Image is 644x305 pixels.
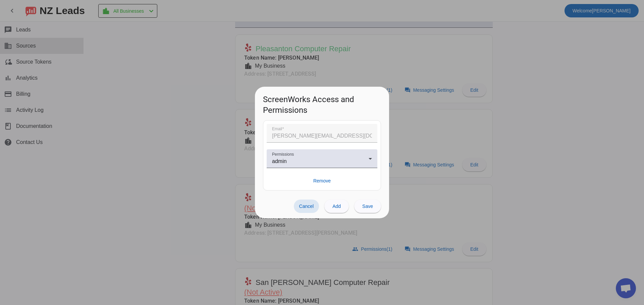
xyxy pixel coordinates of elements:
span: Add [332,204,341,209]
span: Save [362,204,373,209]
button: Add [324,200,349,213]
h1: ScreenWorks Access and Permissions [255,87,389,120]
span: Remove [313,177,331,184]
button: Cancel [294,200,319,213]
button: Remove [267,175,377,187]
mat-label: Permissions [272,152,294,157]
button: Save [354,200,381,213]
mat-label: Email [272,127,282,131]
span: admin [272,158,287,164]
span: Cancel [299,204,314,209]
